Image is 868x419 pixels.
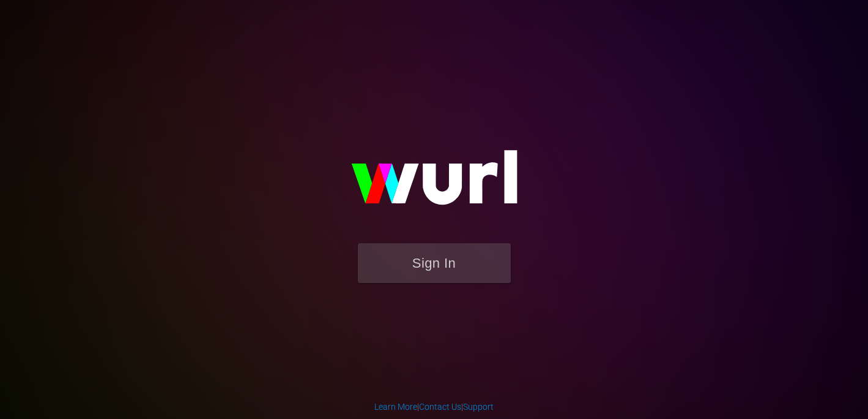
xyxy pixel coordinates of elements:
a: Contact Us [419,402,461,412]
a: Support [463,402,494,412]
a: Learn More [374,402,417,412]
img: wurl-logo-on-black-223613ac3d8ba8fe6dc639794a292ebdb59501304c7dfd60c99c58986ef67473.svg [312,124,557,243]
button: Sign In [358,243,511,283]
div: | | [374,401,494,413]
